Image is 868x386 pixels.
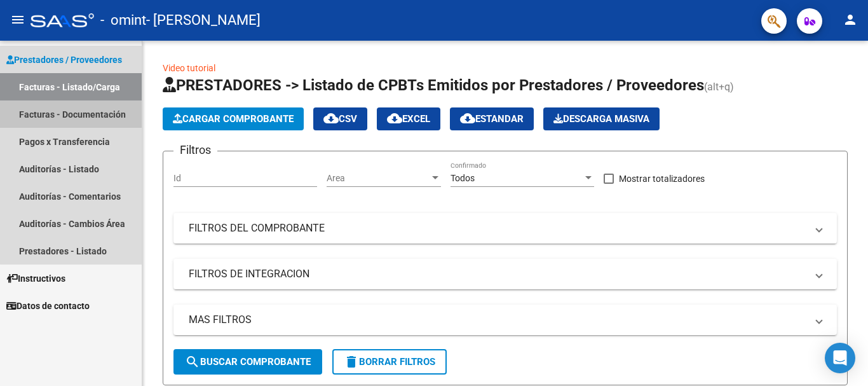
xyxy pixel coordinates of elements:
[843,12,858,27] mat-icon: person
[332,349,447,375] button: Borrar Filtros
[173,305,837,335] mat-expansion-panel-header: MAS FILTROS
[450,107,534,130] button: Estandar
[553,113,649,125] span: Descarga Masiva
[344,354,359,369] mat-icon: delete
[173,113,294,125] span: Cargar Comprobante
[173,259,837,289] mat-expansion-panel-header: FILTROS DE INTEGRACION
[163,63,215,73] a: Video tutorial
[825,343,855,373] div: Open Intercom Messenger
[185,354,200,369] mat-icon: search
[387,111,402,126] mat-icon: cloud_download
[100,6,146,34] span: - omint
[460,111,475,126] mat-icon: cloud_download
[543,107,660,130] app-download-masive: Descarga masiva de comprobantes (adjuntos)
[313,107,367,130] button: CSV
[344,356,435,368] span: Borrar Filtros
[6,53,122,67] span: Prestadores / Proveedores
[189,267,806,281] mat-panel-title: FILTROS DE INTEGRACION
[6,299,90,313] span: Datos de contacto
[323,113,357,125] span: CSV
[327,173,430,184] span: Area
[387,113,430,125] span: EXCEL
[163,76,704,94] span: PRESTADORES -> Listado de CPBTs Emitidos por Prestadores / Proveedores
[185,356,311,368] span: Buscar Comprobante
[460,113,524,125] span: Estandar
[10,12,25,27] mat-icon: menu
[173,349,322,375] button: Buscar Comprobante
[146,6,261,34] span: - [PERSON_NAME]
[377,107,440,130] button: EXCEL
[451,173,475,183] span: Todos
[543,107,660,130] button: Descarga Masiva
[173,213,837,244] mat-expansion-panel-header: FILTROS DEL COMPROBANTE
[173,141,217,159] h3: Filtros
[163,107,304,130] button: Cargar Comprobante
[619,171,705,186] span: Mostrar totalizadores
[6,272,65,286] span: Instructivos
[189,313,806,327] mat-panel-title: MAS FILTROS
[704,81,734,93] span: (alt+q)
[189,221,806,235] mat-panel-title: FILTROS DEL COMPROBANTE
[323,111,339,126] mat-icon: cloud_download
